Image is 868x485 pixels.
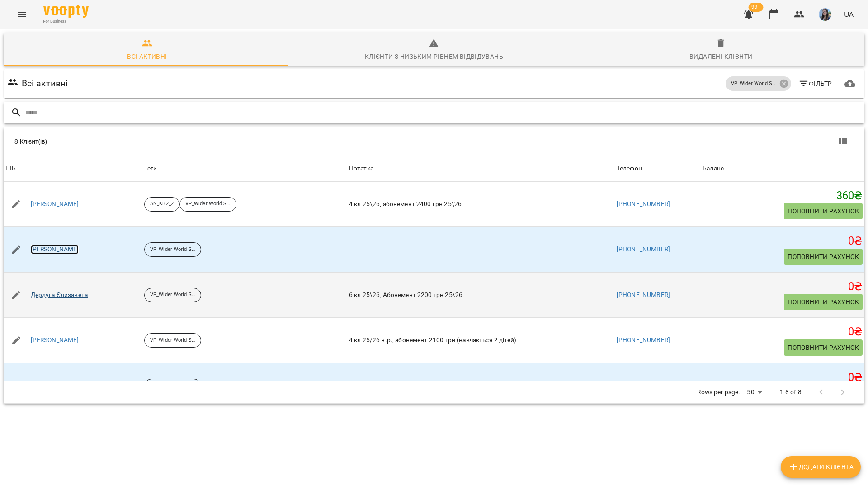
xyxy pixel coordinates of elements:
a: [PHONE_NUMBER] [617,336,670,344]
h5: 0 ₴ [703,371,863,385]
a: [PERSON_NAME] [31,200,79,209]
div: Sort [703,163,724,174]
p: VP_Wider World Starter_25-26 [185,200,231,208]
span: ПІБ [5,163,141,174]
div: AN_KB2_2 [144,197,179,212]
p: VP_Wider World Starter_25-26 [150,337,195,344]
p: Rows per page: [697,388,740,397]
a: [PERSON_NAME] [31,245,79,254]
div: Телефон [617,163,642,174]
a: [PHONE_NUMBER] [617,200,670,207]
button: Додати клієнта [781,456,861,478]
a: [PHONE_NUMBER] [617,245,670,253]
div: Баланс [703,163,724,174]
a: [PERSON_NAME] [31,336,79,345]
div: ПІБ [5,163,16,174]
div: Теги [144,163,345,174]
button: Menu [11,4,33,25]
span: Баланс [703,163,863,174]
button: Фільтр [795,75,836,92]
div: Всі активні [127,51,167,62]
div: Table Toolbar [4,127,864,156]
span: UA [844,9,854,19]
div: VP_Wider World Starter_25-26 [726,76,791,91]
div: Видалені клієнти [689,51,752,62]
span: Поповнити рахунок [788,206,859,217]
div: VP_Wider World Starter_25-26 [144,333,201,348]
p: 1-8 of 8 [780,388,802,397]
p: VP_Wider World Starter_25-26 [731,80,776,88]
span: Телефон [617,163,699,174]
div: Клієнти з низьким рівнем відвідувань [365,51,503,62]
h5: 360 ₴ [703,189,863,203]
span: Фільтр [798,78,832,89]
button: Показати колонки [832,131,854,152]
div: VP_Wider World Starter_25-26 [144,242,201,257]
button: Поповнити рахунок [784,294,863,310]
div: VP_Wider World Starter_25-26 [144,379,201,393]
span: Додати клієнта [788,461,854,472]
h6: Всі активні [22,76,68,90]
td: 4 кл 25-26, абонемент 2400 грн 25\26 [347,363,615,409]
p: AN_KB2_2 [150,200,174,208]
button: UA [840,6,857,23]
div: VP_Wider World Starter_25-26 [144,288,201,302]
div: 50 [743,386,765,399]
button: Поповнити рахунок [784,339,863,356]
button: Поповнити рахунок [784,203,863,219]
div: Sort [617,163,642,174]
img: Voopty Logo [43,5,89,18]
p: VP_Wider World Starter_25-26 [150,246,195,254]
p: VP_Wider World Starter_25-26 [150,291,195,299]
td: 6 кл 25\26, Абонемент 2200 грн 25\26 [347,272,615,318]
span: For Business [43,19,89,24]
a: [PHONE_NUMBER] [617,291,670,298]
h5: 0 ₴ [703,325,863,339]
td: 4 кл 25/26 н.р., абонемент 2100 грн (навчається 2 дітей) [347,318,615,363]
td: 4 кл 25\26, абонемент 2400 грн 25\26 [347,182,615,227]
div: Sort [5,163,16,174]
div: 8 Клієнт(ів) [14,137,439,146]
div: Нотатка [349,163,613,174]
a: Дердуга Єлизавета [31,291,88,300]
span: 99+ [749,3,764,12]
div: VP_Wider World Starter_25-26 [179,197,236,212]
img: b6e1badff8a581c3b3d1def27785cccf.jpg [819,8,831,21]
button: Поповнити рахунок [784,249,863,265]
h5: 0 ₴ [703,280,863,294]
h5: 0 ₴ [703,234,863,248]
span: Поповнити рахунок [788,297,859,307]
span: Поповнити рахунок [788,251,859,262]
span: Поповнити рахунок [788,342,859,353]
